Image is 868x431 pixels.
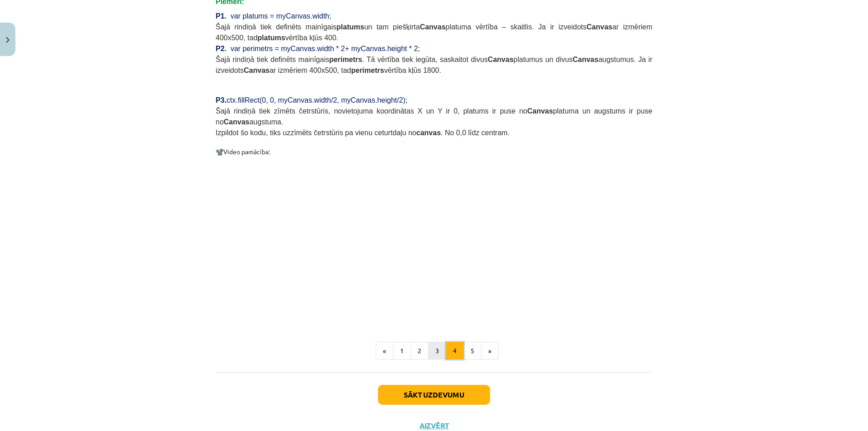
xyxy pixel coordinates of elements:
[488,56,514,63] b: Canvas
[416,129,441,137] b: canvas
[376,342,393,360] button: «
[258,34,285,42] b: platums
[420,23,446,31] b: Canvas
[216,147,652,156] p: 📽️Video pamācība:
[378,385,490,405] button: Sākt uzdevumu
[6,37,9,43] img: icon-close-lesson-0947bae3869378f0d4975bcd49f059093ad1ed9edebbc8119c70593378902aed.svg
[244,66,269,74] b: Canvas
[216,96,226,104] span: P3.
[527,107,553,115] b: Canvas
[216,45,225,52] span: P2
[481,342,499,360] button: »
[336,23,364,31] b: platums
[231,45,420,52] span: var perimetrs = myCanvas.width * 2+ myCanvas.height * 2;
[225,45,226,52] span: .
[216,107,652,126] span: Šajā rindiņā tiek zīmēts četrstūris, novietojuma koordinātas X un Y ir 0, platums ir puse no plat...
[587,23,613,31] b: Canvas
[216,23,652,42] span: Šajā rindiņā tiek definēts mainīgais un tam piešķirta platuma vērtība – skaitlis. Ja ir izveidots...
[216,56,652,74] span: Šajā rindiņā tiek definēts mainīgais . Tā vērtība tiek iegūta, saskaitot divus platumus un divus ...
[410,342,429,360] button: 2
[573,56,599,63] b: Canvas
[216,12,225,20] span: P1
[463,342,481,360] button: 5
[446,342,464,360] button: 4
[224,118,250,126] b: Canvas
[417,421,451,430] button: Aizvērt
[351,66,384,74] b: perimetrs
[393,342,411,360] button: 1
[225,12,226,20] span: .
[329,56,362,63] b: perimetrs
[226,96,407,104] span: ctx.fillRect(0, 0, myCanvas.width/2, myCanvas.height/2);
[216,129,509,137] span: Izpildot šo kodu, tiks uzzīmēts četrstūris pa vienu ceturtdaļu no . No 0,0 līdz centram.
[231,12,331,20] span: var platums = myCanvas.width;
[216,342,652,360] nav: Page navigation example
[428,342,446,360] button: 3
